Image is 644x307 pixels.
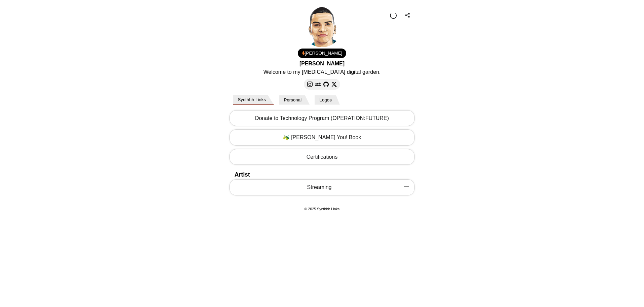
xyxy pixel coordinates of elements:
h2: Artist [235,170,409,179]
button: Logos [315,95,340,105]
img: Instagram [307,82,313,87]
img: Unexpanded [404,184,409,189]
button: Personal [279,95,310,105]
a: 🫒 [PERSON_NAME] You! Book [229,129,415,146]
strong: [PERSON_NAME] [299,61,345,66]
p: Welcome to my [MEDICAL_DATA] digital garden. [245,68,399,76]
img: X [331,82,337,87]
button: Synthhh Links [233,95,274,105]
span: [PERSON_NAME] [305,50,343,57]
img: Avatar [302,7,342,47]
img: MySpace [315,82,321,87]
a: Certifications [229,149,415,165]
a: Streaming Unexpanded [229,179,415,195]
a: Donate to Technology Program (OPERATION:FUTURE) [229,110,415,126]
small: © 2025 Synthhh Links [305,207,339,211]
img: GitHub [323,82,329,87]
img: Share [405,12,410,18]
